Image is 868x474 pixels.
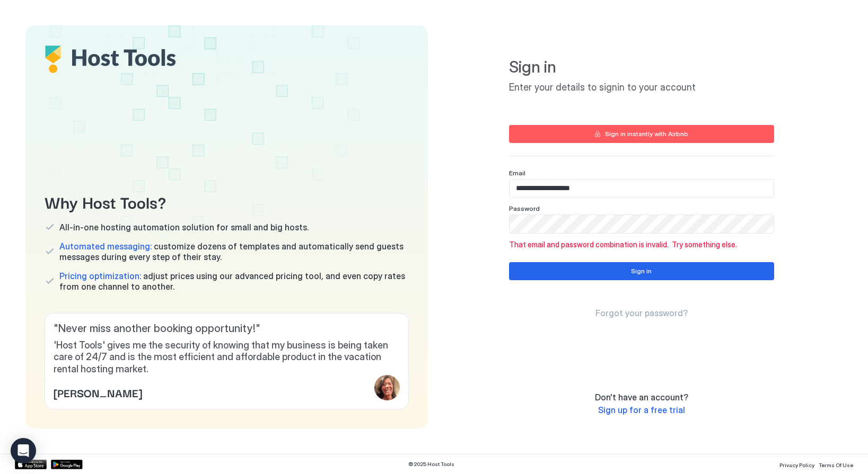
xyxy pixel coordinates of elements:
span: Password [509,204,540,212]
a: App Store [15,460,47,469]
span: Sign in [509,57,774,77]
input: Input Field [510,180,774,198]
a: Google Play Store [51,460,83,469]
span: customize dozens of templates and automatically send guests messages during every step of their s... [59,241,409,262]
button: Sign in instantly with Airbnb [509,125,774,143]
span: Terms Of Use [819,462,853,468]
div: Sign in [631,266,652,276]
span: All-in-one hosting automation solution for small and big hosts. [59,222,309,232]
a: Terms Of Use [819,459,853,470]
a: Sign up for a free trial [598,405,685,416]
span: 'Host Tools' gives me the security of knowing that my business is being taken care of 24/7 and is... [54,339,400,375]
span: Why Host Tools? [45,190,409,213]
span: Enter your details to signin to your account [509,82,774,94]
span: adjust prices using our advanced pricing tool, and even copy rates from one channel to another. [59,271,409,292]
div: profile [374,375,400,400]
span: That email and password combination is invalid. Try something else. [509,240,774,249]
span: Automated messaging: [59,241,152,252]
span: Email [509,169,525,177]
span: © 2025 Host Tools [408,461,454,468]
span: Pricing optimization: [59,271,141,281]
span: " Never miss another booking opportunity! " [54,322,400,335]
span: Don't have an account? [595,392,688,403]
a: Forgot your password? [595,308,688,319]
span: [PERSON_NAME] [54,384,142,400]
input: Input Field [510,215,774,233]
a: Privacy Policy [779,459,814,470]
span: Forgot your password? [595,308,688,318]
div: Sign in instantly with Airbnb [605,129,688,139]
button: Sign in [509,262,774,280]
span: Privacy Policy [779,462,814,468]
div: Open Intercom Messenger [11,438,36,463]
